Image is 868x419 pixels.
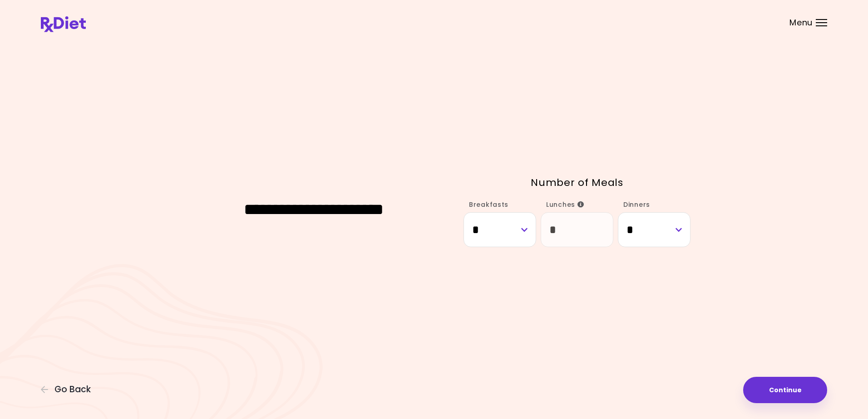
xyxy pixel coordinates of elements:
[546,200,584,209] span: Lunches
[743,377,827,403] button: Continue
[41,385,95,395] button: Go Back
[41,16,86,32] img: RxDiet
[577,201,584,208] i: Info
[789,19,813,27] span: Menu
[464,174,690,191] p: Number of Meals
[54,385,91,395] span: Go Back
[618,200,650,209] label: Dinners
[464,200,508,209] label: Breakfasts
